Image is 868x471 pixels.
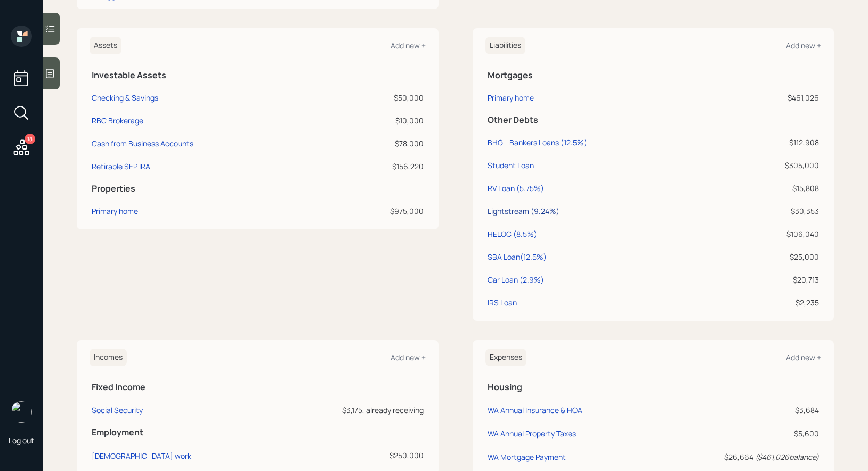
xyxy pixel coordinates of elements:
div: $975,000 [339,205,424,217]
div: $10,000 [339,115,424,126]
h5: Investable Assets [92,70,424,80]
div: $112,908 [733,137,819,148]
div: $26,664 [670,451,819,462]
div: $461,026 [733,92,819,103]
h5: Housing [488,382,820,392]
div: $30,353 [733,205,819,217]
h6: Assets [90,37,121,54]
div: $5,600 [670,428,819,439]
div: $20,713 [733,274,819,285]
div: $250,000 [275,450,423,461]
div: Lightstream (9.24%) [488,205,559,217]
div: WA Annual Property Taxes [488,428,576,439]
i: ( $461,026 balance) [755,452,819,462]
h5: Properties [92,184,424,194]
div: $25,000 [733,251,819,262]
div: Add new + [391,40,426,51]
div: $78,000 [339,138,424,149]
div: $3,684 [670,404,819,416]
h5: Mortgages [488,70,820,80]
div: Retirable SEP IRA [92,161,150,172]
div: Add new + [391,352,426,362]
h5: Fixed Income [92,382,424,392]
div: $50,000 [339,92,424,103]
div: Add new + [786,40,821,51]
h5: Employment [92,427,424,437]
div: [DEMOGRAPHIC_DATA] work [92,451,191,461]
div: Primary home [92,205,138,217]
div: Primary home [488,92,534,103]
div: WA Annual Insurance & HOA [488,405,582,415]
div: IRS Loan [488,297,517,308]
h5: Other Debts [488,115,820,125]
div: Log out [9,435,34,445]
div: Car Loan (2.9%) [488,274,544,285]
div: RV Loan (5.75%) [488,183,544,194]
div: $2,235 [733,297,819,308]
div: Add new + [786,352,821,362]
div: Student Loan [488,160,534,171]
div: Social Security [92,405,143,415]
h6: Liabilities [485,37,525,54]
h6: Incomes [90,349,127,366]
div: $305,000 [733,160,819,171]
div: HELOC (8.5%) [488,228,537,239]
div: $106,040 [733,228,819,239]
div: $15,808 [733,183,819,194]
div: Checking & Savings [92,92,158,103]
div: BHG - Bankers Loans (12.5%) [488,137,587,148]
img: treva-nostdahl-headshot.png [11,401,32,423]
div: $156,220 [339,161,424,172]
div: 18 [25,134,35,144]
h6: Expenses [485,349,526,366]
div: WA Mortgage Payment [488,452,566,462]
div: RBC Brokerage [92,115,143,126]
div: $3,175, already receiving [275,404,423,416]
div: Cash from Business Accounts [92,138,193,149]
div: SBA Loan(12.5%) [488,251,547,262]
